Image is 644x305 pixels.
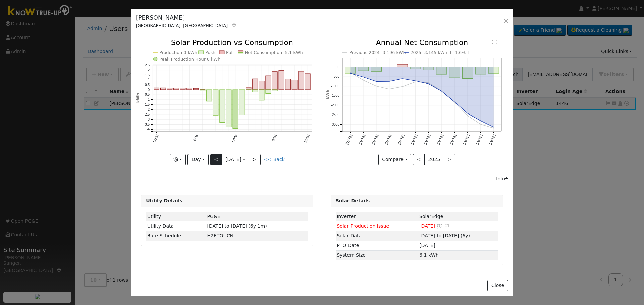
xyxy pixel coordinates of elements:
rect: onclick="" [187,88,192,90]
a: Snooze this issue [437,223,443,229]
circle: onclick="" [479,120,482,122]
circle: onclick="" [440,90,443,93]
text: [DATE] [475,134,483,145]
text: Annual Net Consumption [376,38,468,47]
text: -3.5 [144,123,150,126]
text:  [303,39,307,45]
rect: onclick="" [371,67,381,72]
text: 2.5 [145,63,150,67]
rect: onclick="" [272,90,278,91]
rect: onclick="" [239,90,245,115]
button: > [249,154,261,165]
rect: onclick="" [226,90,232,127]
circle: onclick="" [388,88,391,91]
rect: onclick="" [194,89,199,90]
rect: onclick="" [279,71,284,90]
text: 11PM [304,134,311,143]
rect: onclick="" [272,72,278,90]
button: Day [187,154,208,165]
button: [DATE] [222,154,249,165]
rect: onclick="" [475,67,486,75]
rect: onclick="" [259,90,265,100]
rect: onclick="" [299,71,304,90]
text: 2 [148,68,150,72]
text: [DATE] [488,134,496,145]
text: Pull [226,50,234,55]
rect: onclick="" [345,67,355,74]
rect: onclick="" [253,79,258,90]
rect: onclick="" [180,88,185,90]
circle: onclick="" [349,72,352,75]
div: Info [496,175,508,182]
text: -2500 [331,113,339,117]
text: -2.5 [144,113,150,117]
circle: onclick="" [414,80,417,82]
circle: onclick="" [440,90,443,92]
rect: onclick="" [161,88,166,90]
span: [DATE] [419,243,435,248]
td: Rate Schedule [146,231,206,241]
td: System Size [336,250,418,260]
circle: onclick="" [453,101,456,103]
circle: onclick="" [375,80,378,83]
text: 12PM [231,134,238,143]
rect: onclick="" [266,90,271,93]
text: -1000 [331,84,339,88]
rect: onclick="" [423,67,434,70]
circle: onclick="" [427,83,430,85]
text: 0.5 [145,83,150,87]
text: [DATE] [449,134,457,145]
rect: onclick="" [220,90,225,123]
td: Solar Data [336,231,418,241]
rect: onclick="" [246,87,251,90]
rect: onclick="" [266,76,271,90]
a: << Back [264,157,285,162]
td: Inverter [336,212,418,221]
text: 12AM [152,134,159,143]
text:  [492,39,497,45]
text: 2025 -3,145 kWh [ -1.6% ] [410,50,469,55]
h5: [PERSON_NAME] [136,13,237,22]
text: -1 [147,98,150,102]
a: Map [231,23,237,28]
circle: onclick="" [479,123,482,126]
td: Utility [146,212,206,221]
circle: onclick="" [466,115,469,117]
span: [DATE] [419,223,435,229]
span: [DATE] to [DATE] (6y 1m) [207,223,267,229]
rect: onclick="" [358,67,368,71]
circle: onclick="" [414,81,417,83]
text: -2000 [331,103,339,107]
td: Utility Data [146,221,206,231]
rect: onclick="" [259,81,265,90]
button: Compare [378,154,412,165]
text: -3 [147,118,150,122]
text: [DATE] [345,134,353,145]
rect: onclick="" [253,90,258,92]
text: [DATE] [423,134,431,145]
text: [DATE] [397,134,405,145]
circle: onclick="" [349,71,352,74]
text: 6PM [271,134,278,142]
rect: onclick="" [167,88,172,90]
text: Solar Production vs Consumption [171,38,293,47]
text: -3000 [331,123,339,127]
text: -4 [147,128,150,131]
rect: onclick="" [436,67,447,75]
text: [DATE] [436,134,444,145]
text: 0 [337,65,339,69]
text: Net Consumption -5.1 kWh [245,50,303,55]
circle: onclick="" [362,79,365,82]
rect: onclick="" [449,67,460,78]
strong: Solar Details [336,198,370,203]
rect: onclick="" [305,74,311,90]
circle: onclick="" [401,85,404,88]
circle: onclick="" [492,127,495,130]
text: -1500 [331,94,339,98]
text: [DATE] [371,134,379,145]
rect: onclick="" [200,90,205,91]
text: [DATE] [358,134,366,145]
text: [DATE] [462,134,470,145]
text: 0 [148,88,150,92]
circle: onclick="" [375,85,378,88]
